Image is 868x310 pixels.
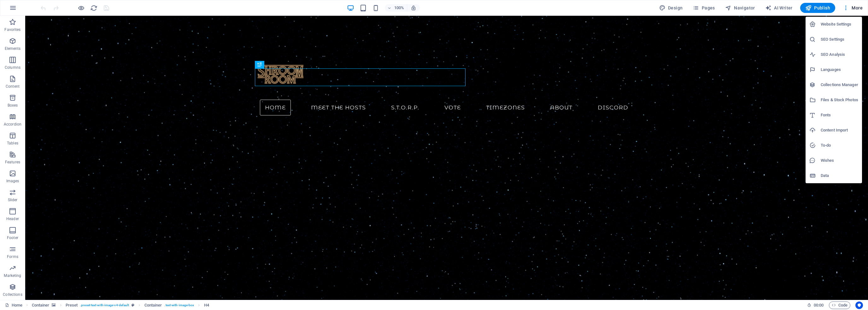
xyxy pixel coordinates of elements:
[821,126,858,134] h6: Content Import
[821,20,858,28] h6: Website Settings
[821,36,858,43] h6: SEO Settings
[821,51,858,58] h6: SEO Analysis
[821,157,858,164] h6: Wishes
[821,81,858,89] h6: Collections Manager
[821,111,858,119] h6: Fonts
[821,142,858,149] h6: To-do
[821,66,858,73] h6: Languages
[821,172,858,179] h6: Data
[821,96,858,104] h6: Files & Stock Photos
